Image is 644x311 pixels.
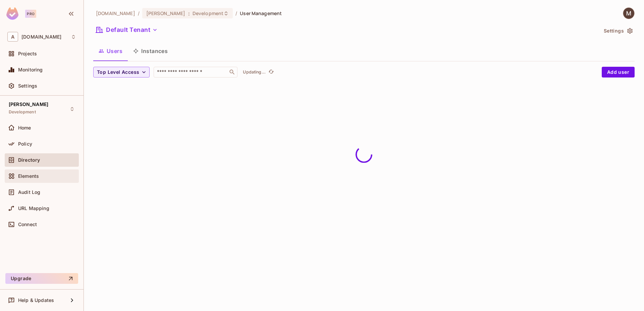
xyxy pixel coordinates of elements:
span: Development [193,10,223,16]
span: Audit Log [18,190,40,195]
button: Top Level Access [93,67,150,77]
span: Top Level Access [97,68,139,76]
span: [PERSON_NAME] [9,102,48,107]
button: refresh [267,68,275,76]
span: : [188,11,190,16]
span: [PERSON_NAME] [146,10,185,16]
button: Instances [128,43,173,59]
span: A [7,32,18,42]
span: Policy [18,141,32,147]
span: refresh [268,69,274,75]
span: Monitoring [18,67,43,72]
button: Upgrade [5,273,78,284]
button: Users [93,43,128,59]
span: Workspace: amfics.io [21,34,61,40]
button: Add user [602,67,635,77]
img: SReyMgAAAABJRU5ErkJggg== [6,7,18,20]
button: Settings [601,25,635,36]
span: Help & Updates [18,298,54,303]
span: Click to refresh data [266,68,275,76]
span: Projects [18,51,37,56]
span: Home [18,125,31,131]
span: Connect [18,222,37,227]
span: the active workspace [96,10,135,16]
span: User Management [240,10,282,16]
span: Directory [18,157,40,163]
img: Mazaz Hussain Baba Syed [623,8,634,19]
li: / [138,10,140,16]
p: Updating... [243,69,266,75]
span: Development [9,109,36,115]
span: URL Mapping [18,206,49,211]
div: Pro [25,10,36,18]
button: Default Tenant [93,24,160,35]
span: Elements [18,173,39,179]
span: Settings [18,83,37,89]
li: / [235,10,237,16]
